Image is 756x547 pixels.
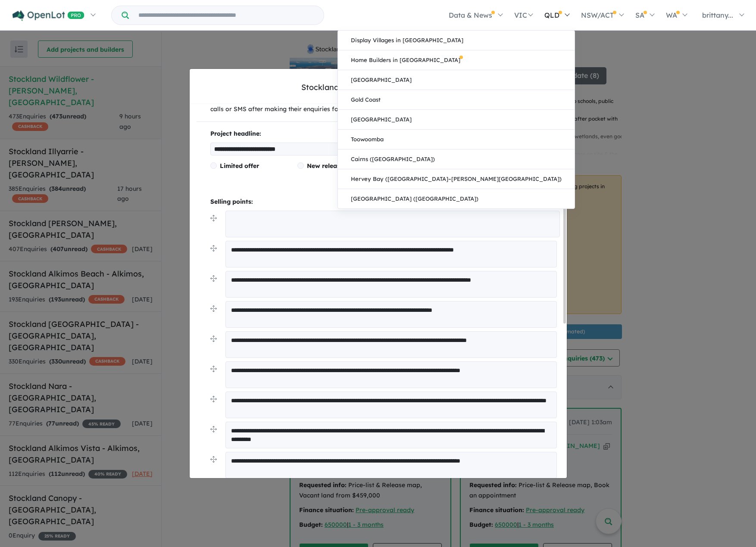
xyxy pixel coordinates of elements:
img: drag.svg [210,275,217,282]
a: Display Villages in [GEOGRAPHIC_DATA] [338,31,575,50]
a: [GEOGRAPHIC_DATA] ([GEOGRAPHIC_DATA]) [338,189,575,208]
img: drag.svg [210,336,217,342]
img: Openlot PRO Logo White [12,10,84,21]
span: Limited offer [220,162,259,170]
a: [GEOGRAPHIC_DATA] [338,110,575,130]
a: [GEOGRAPHIC_DATA] [338,70,575,90]
a: Toowoomba [338,130,575,149]
img: drag.svg [210,396,217,402]
a: Hervey Bay ([GEOGRAPHIC_DATA]–[PERSON_NAME][GEOGRAPHIC_DATA]) [338,169,575,189]
img: drag.svg [210,456,217,463]
a: Gold Coast [338,90,575,110]
p: Mobile number starting with 04 is preferred, as this phone number will be shared with buyers to m... [210,94,560,115]
img: drag.svg [210,305,217,312]
img: drag.svg [210,426,217,432]
span: New release [307,162,344,170]
p: Selling points: [210,197,560,207]
div: Stockland Wildflower - [PERSON_NAME] [301,82,455,93]
span: brittany... [702,11,733,19]
a: Home Builders in [GEOGRAPHIC_DATA] [338,50,575,70]
img: drag.svg [210,366,217,372]
input: Try estate name, suburb, builder or developer [131,6,322,25]
a: Cairns ([GEOGRAPHIC_DATA]) [338,149,575,169]
img: drag.svg [210,245,217,252]
p: Project headline: [210,129,560,139]
img: drag.svg [210,215,217,221]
